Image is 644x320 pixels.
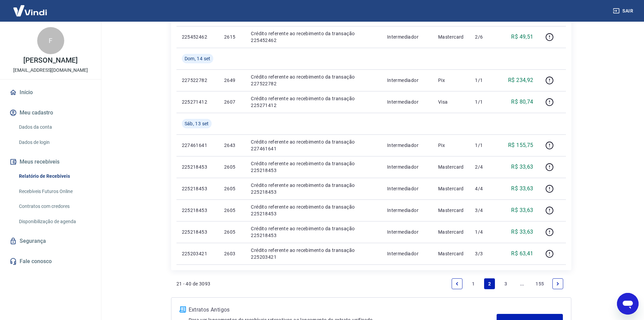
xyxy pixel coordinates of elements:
[612,5,636,17] button: Sair
[224,185,240,192] p: 2605
[182,77,213,84] p: 227522782
[517,278,527,289] a: Jump forward
[438,185,464,192] p: Mastercard
[511,250,533,258] p: R$ 63,41
[387,164,427,170] p: Intermediador
[8,154,93,169] button: Meus recebíveis
[508,76,533,84] p: R$ 234,92
[8,234,93,249] a: Segurança
[251,30,376,44] p: Crédito referente ao recebimento da transação 225452462
[475,77,495,84] p: 1/1
[224,142,240,149] p: 2643
[8,105,93,120] button: Meu cadastro
[16,135,93,149] a: Dados de login
[8,85,93,100] a: Início
[387,250,427,257] p: Intermediador
[438,77,464,84] p: Pix
[182,142,213,149] p: 227461641
[484,278,495,289] a: Page 2 is your current page
[452,278,462,289] a: Previous page
[16,215,93,229] a: Disponibilização de agenda
[387,229,427,235] p: Intermediador
[251,138,376,152] p: Crédito referente ao recebimento da transação 227461641
[468,278,479,289] a: Page 1
[8,0,52,21] img: Vindi
[13,67,88,74] p: [EMAIL_ADDRESS][DOMAIN_NAME]
[182,229,213,235] p: 225218453
[182,99,213,105] p: 225271412
[251,204,376,217] p: Crédito referente ao recebimento da transação 225218453
[387,77,427,84] p: Intermediador
[475,142,495,149] p: 1/1
[16,120,93,134] a: Dados da conta
[438,142,464,149] p: Pix
[500,278,511,289] a: Page 3
[511,185,533,193] p: R$ 33,63
[16,169,93,183] a: Relatório de Recebíveis
[189,306,497,314] p: Extratos Antigos
[552,278,563,289] a: Next page
[251,160,376,174] p: Crédito referente ao recebimento da transação 225218453
[251,247,376,260] p: Crédito referente ao recebimento da transação 225203421
[475,250,495,257] p: 3/3
[8,254,93,269] a: Fale conosco
[251,95,376,109] p: Crédito referente ao recebimento da transação 225271412
[180,306,186,313] img: ícone
[182,250,213,257] p: 225203421
[224,77,240,84] p: 2649
[224,99,240,105] p: 2607
[438,99,464,105] p: Visa
[176,280,211,287] p: 21 - 40 de 3093
[617,293,639,315] iframe: Botão para abrir a janela de mensagens
[438,250,464,257] p: Mastercard
[182,34,213,40] p: 225452462
[251,182,376,195] p: Crédito referente ao recebimento da transação 225218453
[475,207,495,214] p: 3/4
[16,185,93,198] a: Recebíveis Futuros Online
[533,278,547,289] a: Page 155
[224,34,240,40] p: 2615
[511,33,533,41] p: R$ 49,51
[387,142,427,149] p: Intermediador
[387,207,427,214] p: Intermediador
[449,276,566,292] ul: Pagination
[475,164,495,170] p: 2/4
[185,55,211,62] span: Dom, 14 set
[23,57,77,64] p: [PERSON_NAME]
[224,164,240,170] p: 2605
[475,229,495,235] p: 1/4
[511,206,533,214] p: R$ 33,63
[438,34,464,40] p: Mastercard
[387,185,427,192] p: Intermediador
[224,207,240,214] p: 2605
[224,229,240,235] p: 2605
[508,141,533,149] p: R$ 155,75
[475,185,495,192] p: 4/4
[37,27,64,54] div: F
[438,229,464,235] p: Mastercard
[387,34,427,40] p: Intermediador
[251,225,376,239] p: Crédito referente ao recebimento da transação 225218453
[511,98,533,106] p: R$ 80,74
[511,163,533,171] p: R$ 33,63
[475,34,495,40] p: 2/6
[182,164,213,170] p: 225218453
[438,207,464,214] p: Mastercard
[182,207,213,214] p: 225218453
[511,228,533,236] p: R$ 33,63
[438,164,464,170] p: Mastercard
[224,250,240,257] p: 2603
[251,73,376,87] p: Crédito referente ao recebimento da transação 227522782
[16,199,93,213] a: Contratos com credores
[387,99,427,105] p: Intermediador
[185,120,209,127] span: Sáb, 13 set
[182,185,213,192] p: 225218453
[475,99,495,105] p: 1/1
